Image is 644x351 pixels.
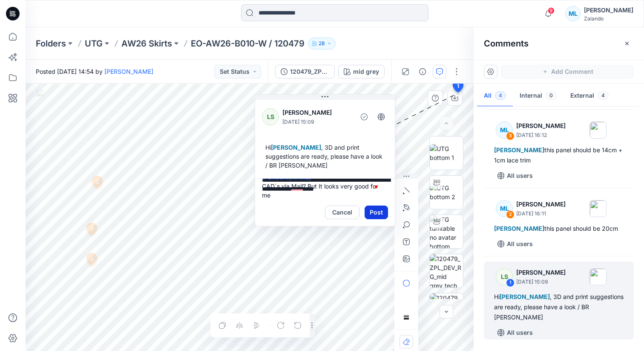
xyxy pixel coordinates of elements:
span: Posted [DATE] 14:54 by [36,67,153,76]
div: Zalando [584,15,633,22]
a: AW26 Skirts [121,38,172,49]
div: mid grey [353,67,379,76]
button: All users [494,237,536,251]
img: 120479_ZPL_DEV_RG_mid grey_tech [430,254,463,287]
h2: Comments [484,38,529,49]
p: All users [507,239,533,249]
span: [PERSON_NAME] [500,293,550,300]
div: [PERSON_NAME] [584,5,633,15]
div: 120479_ZPL_DEV [290,67,329,76]
p: [PERSON_NAME] [282,107,352,118]
button: 120479_ZPL_DEV [275,65,335,78]
button: Post [365,206,388,219]
div: this panel should be 20cm [494,223,624,234]
div: ML [565,6,581,21]
span: 1 [457,82,459,90]
img: 120479_ZPL_DEV_RG_mid grey_mc [430,293,463,327]
button: Internal [513,85,563,107]
p: All users [507,171,533,181]
div: this panel should be 14cm + 1cm lace trim [494,145,624,165]
button: 28 [308,38,336,49]
p: [DATE] 16:12 [516,131,566,139]
span: [PERSON_NAME] [271,144,321,151]
a: Folders [36,38,66,49]
a: UTG [85,38,103,49]
p: [DATE] 16:11 [516,209,566,218]
button: All users [494,169,536,183]
a: [PERSON_NAME] [104,68,153,75]
div: 1 [506,278,515,287]
span: [PERSON_NAME] [494,146,544,154]
button: mid grey [338,65,385,78]
textarea: To enrich screen reader interactions, please activate Accessibility in Grammarly extension settings [255,178,395,199]
p: [DATE] 15:09 [282,118,352,126]
div: 3 [506,132,515,140]
div: LS [262,108,279,125]
p: [PERSON_NAME] [516,121,566,131]
div: Hi , 3D and print suggestions are ready, please have a look / BR [PERSON_NAME] [262,139,388,173]
span: 0 [546,91,557,100]
div: ML [496,200,513,217]
button: Details [416,65,429,78]
span: 9 [548,7,555,14]
div: ML [496,122,513,139]
div: LS [496,268,513,285]
img: UTG bottom 1 [430,144,463,162]
span: [PERSON_NAME] [494,225,544,232]
button: External [563,85,615,107]
div: 2 [506,210,515,219]
p: EO-AW26-B010-W / 120479 [191,38,305,49]
button: Cancel [325,206,359,219]
p: [PERSON_NAME] [516,267,566,278]
img: UTG bottom 2 [430,183,463,201]
span: 4 [495,91,506,100]
span: 4 [598,91,609,100]
button: All users [494,326,536,339]
p: 28 [319,39,325,48]
p: [PERSON_NAME] [516,199,566,209]
img: UTG turntable no avatar bottom [430,215,463,248]
p: All users [507,328,533,338]
p: [DATE] 15:09 [516,278,566,286]
button: All [477,85,513,107]
div: Hi , 3D and print suggestions are ready, please have a look / BR [PERSON_NAME] [494,292,624,322]
button: Add Comment [501,65,634,78]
